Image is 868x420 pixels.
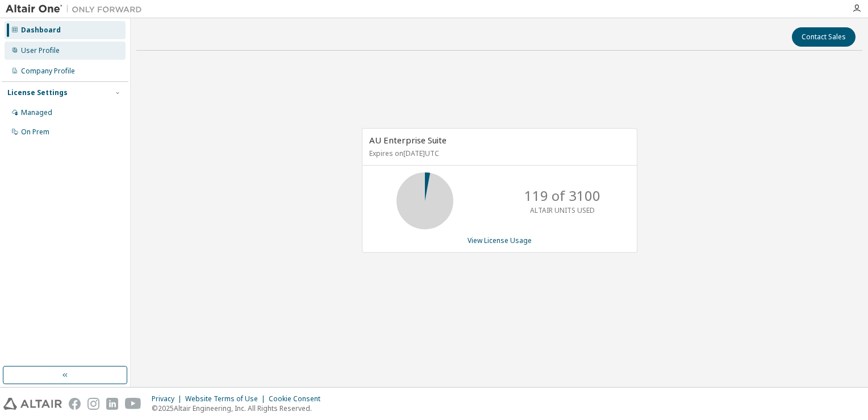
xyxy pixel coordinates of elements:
[7,88,68,97] div: License Settings
[106,398,118,410] img: linkedin.svg
[21,127,49,137] div: On Prem
[792,27,856,47] button: Contact Sales
[3,398,62,410] img: altair_logo.svg
[369,149,627,158] p: Expires on [DATE] UTC
[530,205,595,215] p: ALTAIR UNITS USED
[524,186,600,205] p: 119 of 3100
[69,398,81,410] img: facebook.svg
[269,394,327,403] div: Cookie Consent
[6,3,148,15] img: Altair One
[21,46,60,55] div: User Profile
[21,67,75,76] div: Company Profile
[152,403,327,413] p: © 2025 Altair Engineering, Inc. All Rights Reserved.
[125,398,141,410] img: youtube.svg
[21,108,52,117] div: Managed
[152,394,185,403] div: Privacy
[468,236,532,245] a: View License Usage
[369,134,446,146] span: AU Enterprise Suite
[185,394,269,403] div: Website Terms of Use
[87,398,99,410] img: instagram.svg
[21,26,61,35] div: Dashboard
